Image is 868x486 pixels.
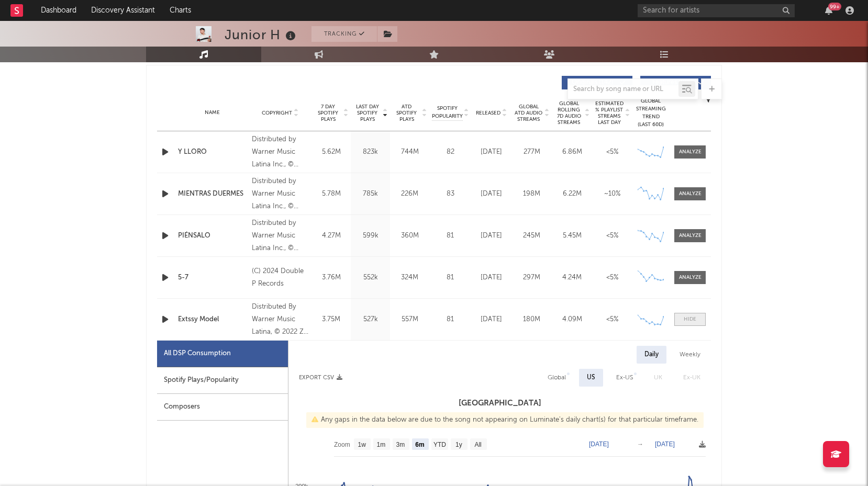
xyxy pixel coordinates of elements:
[474,147,509,157] div: [DATE]
[314,231,348,241] div: 4.27M
[655,440,675,448] text: [DATE]
[432,273,469,283] div: 81
[393,147,427,157] div: 744M
[562,76,632,89] button: Originals(142)
[637,346,666,364] div: Daily
[474,189,509,199] div: [DATE]
[595,189,630,199] div: ~ 10 %
[252,175,309,213] div: Distributed by Warner Music Latina Inc., © 2023 Rancho Humilde
[299,375,342,381] button: Export CSV
[589,440,609,448] text: [DATE]
[178,314,247,325] a: Extssy Model
[548,371,566,384] div: Global
[396,441,405,448] text: 3m
[252,265,309,290] div: (C) 2024 Double P Records
[828,3,841,10] div: 99 +
[415,441,424,448] text: 6m
[568,85,678,94] input: Search by song name or URL
[306,412,704,428] div: Any gaps in the data below are due to the song not appearing on Luminate's daily chart(s) for tha...
[640,76,711,89] button: Features(88)
[554,147,589,157] div: 6.86M
[514,314,549,325] div: 180M
[595,273,630,283] div: <5%
[514,273,549,283] div: 297M
[178,231,247,241] a: PIÉNSALO
[178,109,247,117] div: Name
[514,104,543,122] span: Global ATD Audio Streams
[455,441,462,448] text: 1y
[638,4,795,17] input: Search for artists
[377,441,386,448] text: 1m
[393,104,420,122] span: ATD Spotify Plays
[164,347,231,360] div: All DSP Consumption
[514,189,549,199] div: 198M
[157,341,288,367] div: All DSP Consumption
[595,100,624,126] span: Estimated % Playlist Streams Last Day
[554,231,589,241] div: 5.45M
[432,147,469,157] div: 82
[314,147,348,157] div: 5.62M
[157,367,288,394] div: Spotify Plays/Popularity
[587,371,595,384] div: US
[314,189,348,199] div: 5.78M
[314,273,348,283] div: 3.76M
[353,147,387,157] div: 823k
[358,441,366,448] text: 1w
[595,314,630,325] div: <5%
[554,100,583,126] span: Global Rolling 7D Audio Streams
[288,397,711,410] h3: [GEOGRAPHIC_DATA]
[474,314,509,325] div: [DATE]
[474,441,481,448] text: All
[514,231,549,241] div: 245M
[252,301,309,338] div: Distributed By Warner Music Latina, © 2022 Z Records
[353,314,387,325] div: 527k
[334,441,350,448] text: Zoom
[311,26,377,42] button: Tracking
[595,231,630,241] div: <5%
[432,189,469,199] div: 83
[353,273,387,283] div: 552k
[314,314,348,325] div: 3.75M
[432,314,469,325] div: 81
[554,314,589,325] div: 4.09M
[616,371,633,384] div: Ex-US
[393,231,427,241] div: 360M
[252,133,309,171] div: Distributed by Warner Music Latina Inc., © 2023 Rancho Humilde
[476,110,500,116] span: Released
[178,273,247,283] a: 5-7
[252,217,309,255] div: Distributed by Warner Music Latina Inc., © 2023 Rancho Humilde
[353,189,387,199] div: 785k
[474,273,509,283] div: [DATE]
[393,273,427,283] div: 324M
[433,441,446,448] text: YTD
[178,189,247,199] a: MIENTRAS DUERMES
[637,440,643,448] text: →
[514,147,549,157] div: 277M
[225,26,298,43] div: Junior H
[393,189,427,199] div: 226M
[554,189,589,199] div: 6.22M
[353,104,381,122] span: Last Day Spotify Plays
[178,147,247,157] a: Y LLORO
[353,231,387,241] div: 599k
[432,105,463,120] span: Spotify Popularity
[825,6,832,15] button: 99+
[595,147,630,157] div: <5%
[393,314,427,325] div: 557M
[314,104,342,122] span: 7 Day Spotify Plays
[635,97,666,129] div: Global Streaming Trend (Last 60D)
[262,110,292,116] span: Copyright
[157,394,288,421] div: Composers
[432,231,469,241] div: 81
[474,231,509,241] div: [DATE]
[672,346,708,364] div: Weekly
[554,273,589,283] div: 4.24M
